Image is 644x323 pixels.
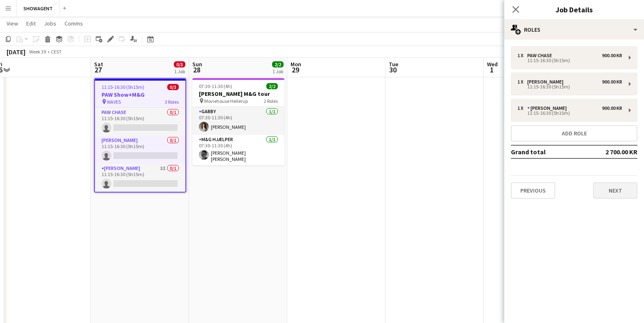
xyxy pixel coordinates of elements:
div: 11:15-16:30 (5h15m) [517,111,622,115]
div: 1 x [517,105,527,111]
app-card-role: M&G Hjælper1/107:30-11:30 (4h)[PERSON_NAME] [PERSON_NAME] [PERSON_NAME] [192,135,284,165]
div: 11:15-16:30 (5h15m) [517,58,622,63]
button: Previous [511,182,555,199]
h3: PAW Show+M&G [95,91,185,98]
div: Roles [504,20,644,40]
span: 29 [289,65,301,74]
span: Jobs [44,20,56,27]
div: 900.00 KR [602,79,622,85]
a: View [3,18,21,29]
span: Moviehouse Hellerup [204,98,248,104]
app-card-role: [PERSON_NAME]0/111:15-16:30 (5h15m) [95,136,185,164]
div: 1 Job [272,68,283,74]
span: Mon [291,60,301,68]
div: 1 x [517,79,527,85]
span: Tue [389,60,398,68]
div: CEST [51,49,62,55]
span: 27 [93,65,103,74]
span: Sat [94,60,103,68]
a: Jobs [41,18,60,29]
button: Add role [511,125,637,142]
app-card-role: [PERSON_NAME]3I0/111:15-16:30 (5h15m) [95,164,185,192]
app-card-role: PAW CHASE0/111:15-16:30 (5h15m) [95,108,185,136]
app-card-role: GABBY1/107:30-11:30 (4h)[PERSON_NAME] [192,107,284,135]
span: 3 Roles [165,99,179,105]
span: Week 39 [27,49,48,55]
span: 07:30-11:30 (4h) [199,83,232,89]
div: 900.00 KR [602,105,622,111]
span: View [7,20,18,27]
div: PAW CHASE [527,53,555,58]
a: Edit [23,18,39,29]
span: Sun [192,60,202,68]
td: 2 700.00 KR [586,145,637,158]
span: 0/3 [167,84,179,90]
span: 28 [191,65,202,74]
span: Wed [487,60,498,68]
div: 1 Job [174,68,185,74]
div: 11:15-16:30 (5h15m) [517,85,622,89]
button: Next [593,182,637,199]
span: Edit [26,20,36,27]
span: WAVES [107,99,121,105]
span: 2 Roles [264,98,278,104]
span: 0/3 [174,61,185,67]
span: 11:15-16:30 (5h15m) [102,84,144,90]
span: 1 [486,65,498,74]
app-job-card: 07:30-11:30 (4h)2/2[PERSON_NAME] M&G tour Moviehouse Hellerup2 RolesGABBY1/107:30-11:30 (4h)[PERS... [192,78,284,165]
h3: [PERSON_NAME] M&G tour [192,90,284,98]
h3: Job Details [504,4,644,15]
div: 900.00 KR [602,53,622,58]
div: 1 x [517,53,527,58]
app-job-card: 11:15-16:30 (5h15m)0/3PAW Show+M&G WAVES3 RolesPAW CHASE0/111:15-16:30 (5h15m) [PERSON_NAME]0/111... [94,78,186,193]
span: Comms [65,20,83,27]
a: Comms [61,18,86,29]
span: 30 [388,65,398,74]
span: 2/2 [272,61,284,67]
td: Grand total [511,145,586,158]
div: [DATE] [7,48,25,56]
div: [PERSON_NAME] [527,105,570,111]
button: SHOWAGENT [17,0,60,16]
span: 2/2 [266,83,278,89]
div: [PERSON_NAME] [527,79,567,85]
